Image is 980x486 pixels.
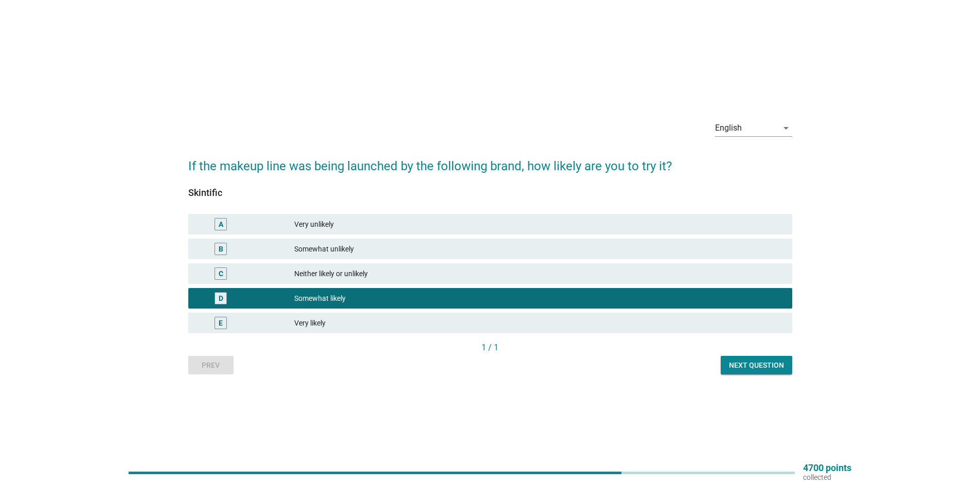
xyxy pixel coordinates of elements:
button: Next question [721,356,792,374]
div: Next question [729,360,784,371]
div: English [715,123,742,133]
div: Somewhat likely [294,292,784,304]
div: Skintific [188,186,792,200]
div: B [219,244,223,255]
div: Very likely [294,317,784,329]
i: arrow_drop_down [780,122,792,134]
div: A [219,219,223,230]
p: 4700 points [803,463,851,473]
div: E [219,318,223,329]
div: Very unlikely [294,218,784,230]
div: Somewhat unlikely [294,243,784,255]
div: Neither likely or unlikely [294,267,784,280]
div: D [219,293,223,304]
div: C [219,268,223,279]
p: collected [803,473,851,482]
div: 1 / 1 [188,341,792,354]
h2: If the makeup line was being launched by the following brand, how likely are you to try it? [188,147,792,175]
